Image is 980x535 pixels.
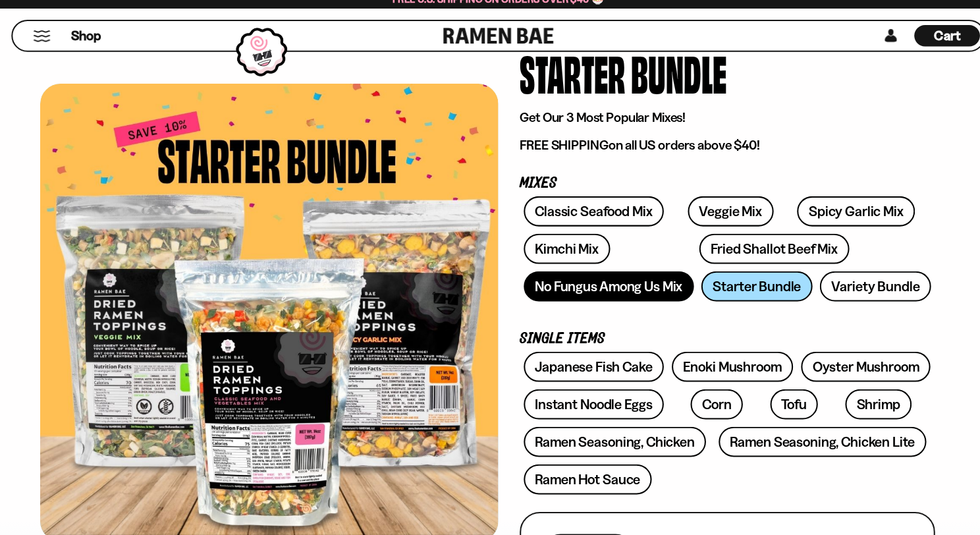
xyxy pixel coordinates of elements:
[806,275,915,305] a: Variety Bundle
[676,202,761,231] a: Veggie Mix
[515,391,653,421] a: Instant Noodle Eggs
[919,36,944,52] span: Cart
[620,55,715,105] div: Bundle
[899,30,964,59] div: Cart
[515,428,695,458] a: Ramen Seasoning, Chicken
[757,391,805,421] a: Tofu
[788,354,915,384] a: Oyster Mushroom
[515,239,600,268] a: Kimchi Mix
[511,335,919,348] p: Single Items
[515,275,682,305] a: No Fungus Among Us Mix
[515,465,641,495] a: Ramen Hot Sauce
[511,55,615,105] div: Starter
[515,354,653,384] a: Japanese Fish Cake
[688,239,834,268] a: Fried Shallot Beef Mix
[784,202,899,231] a: Spicy Garlic Mix
[515,202,653,231] a: Classic Seafood Mix
[32,39,50,50] button: Mobile Menu Trigger
[70,34,99,55] a: Shop
[511,143,919,159] p: on all US orders above $40!
[831,391,896,421] a: Shrimp
[511,143,598,159] strong: FREE SHIPPING
[386,2,595,14] span: Free U.S. Shipping on Orders over $40 🍜
[707,428,911,458] a: Ramen Seasoning, Chicken Lite
[511,183,919,195] p: Mixes
[679,391,730,421] a: Corn
[70,36,99,53] span: Shop
[511,116,919,132] p: Get Our 3 Most Popular Mixes!
[661,354,780,384] a: Enoki Mushroom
